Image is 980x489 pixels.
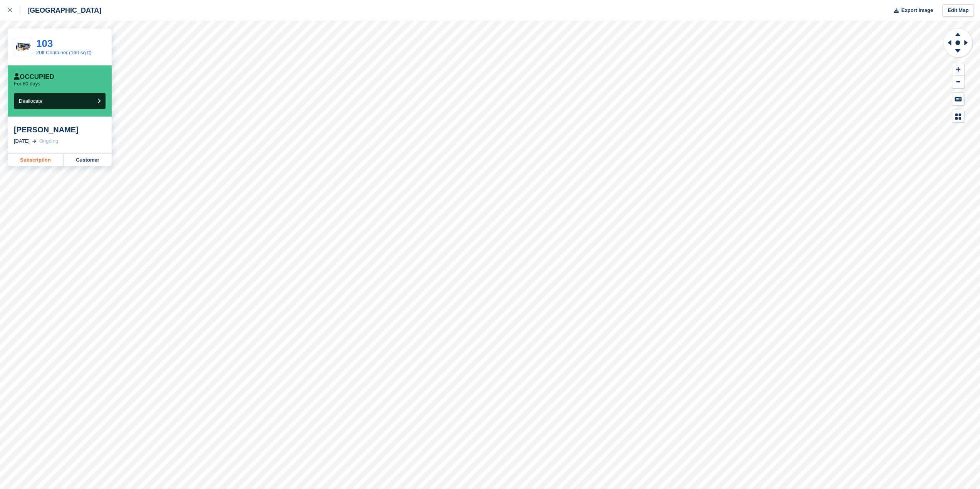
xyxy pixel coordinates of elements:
[36,38,53,49] a: 103
[14,40,32,54] img: 20-ft-container%20(7).jpg
[952,110,964,123] button: Map Legend
[952,63,964,76] button: Zoom In
[32,140,36,143] img: arrow-right-light-icn-cde0832a797a2874e46488d9cf13f60e5c3a73dbe684e267c42b8395dfbc2abf.svg
[8,154,64,166] a: Subscription
[64,154,112,166] a: Customer
[36,50,92,55] a: 20ft Container (160 sq ft)
[20,6,101,15] div: [GEOGRAPHIC_DATA]
[901,7,933,14] span: Export Image
[39,137,58,145] div: Ongoing
[14,125,106,134] div: [PERSON_NAME]
[14,93,106,109] button: Deallocate
[952,76,964,88] button: Zoom Out
[14,73,54,81] div: Occupied
[19,98,42,104] span: Deallocate
[952,93,964,105] button: Keyboard Shortcuts
[942,4,974,17] a: Edit Map
[14,81,40,87] p: For 80 days
[889,4,933,17] button: Export Image
[14,137,30,145] div: [DATE]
